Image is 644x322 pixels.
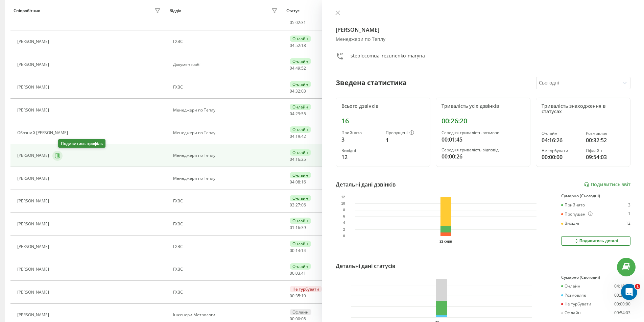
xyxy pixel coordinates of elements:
span: 25 [301,156,306,162]
div: : : [290,134,306,139]
div: Менеджери по Теплу [173,108,280,113]
span: 04 [290,65,294,71]
div: Подивитись деталі [574,238,618,244]
span: 06 [301,202,306,208]
div: Онлайн [561,284,580,289]
span: 00 [290,248,294,253]
div: Онлайн [290,81,311,88]
div: : : [290,157,306,162]
div: 00:32:52 [614,293,630,298]
iframe: Intercom live chat [621,284,637,300]
text: 10 [341,202,345,205]
div: : : [290,66,306,71]
div: : : [290,294,306,298]
div: Не турбувати [561,302,591,306]
div: Співробітник [14,8,40,13]
text: 12 [341,195,345,199]
div: 1 [386,136,425,144]
div: ГХВС [173,199,280,203]
div: Онлайн [290,195,311,201]
div: 04:16:26 [542,136,580,144]
div: 00:32:52 [586,136,625,144]
div: Онлайн [290,218,311,224]
div: : : [290,225,306,230]
span: 08 [301,316,306,322]
div: Вихідні [561,221,579,226]
div: Пропущені [561,212,593,217]
span: 55 [301,111,306,117]
div: Сумарно (Сьогодні) [561,194,630,198]
div: 00:26:20 [442,117,525,125]
div: Сумарно (Сьогодні) [561,275,630,280]
div: Інженери Метрологи [173,313,280,317]
span: 01 [290,225,294,230]
div: Вихідні [341,148,380,153]
div: 3 [628,203,630,207]
span: 00 [290,270,294,276]
span: 00 [295,316,300,322]
div: : : [290,89,306,94]
div: Пропущені [386,130,425,136]
div: ГХВС [173,244,280,249]
span: 41 [301,270,306,276]
div: Детальні дані дзвінків [336,180,396,189]
div: [PERSON_NAME] [17,290,51,295]
span: 14 [295,248,300,253]
div: Документообіг [173,17,280,21]
span: 27 [295,202,300,208]
div: ГХВС [173,267,280,272]
a: Подивитись звіт [584,182,630,188]
button: Подивитись деталі [561,236,630,246]
div: Менеджери по Теплу [173,153,280,158]
span: 1 [635,284,640,289]
span: 04 [290,179,294,185]
div: Онлайн [290,35,311,42]
span: 42 [301,133,306,139]
text: 0 [343,234,345,238]
div: Онлайн [290,126,311,133]
div: Подивитись профіль [58,139,105,148]
span: 16 [301,179,306,185]
span: 00 [290,293,294,299]
text: 2 [343,228,345,231]
div: Не турбувати [542,148,580,153]
text: 4 [343,221,345,225]
div: Відділ [169,8,181,13]
div: Менеджери по Теплу [173,176,280,181]
div: Менеджери по Теплу [173,130,280,135]
span: 16 [295,225,300,230]
div: : : [290,317,306,321]
div: [PERSON_NAME] [17,17,51,21]
div: 12 [626,221,630,226]
div: 09:54:03 [586,153,625,161]
span: 35 [295,293,300,299]
div: 04:16:26 [614,284,630,289]
div: 00:00:26 [442,152,525,160]
span: 31 [301,20,306,25]
div: Статус [286,8,300,13]
span: 04 [290,156,294,162]
span: 14 [301,248,306,253]
div: Офлайн [561,311,581,315]
div: Зведена статистика [336,78,407,88]
span: 03 [290,202,294,208]
span: 04 [290,88,294,94]
span: 03 [301,88,306,94]
div: [PERSON_NAME] [17,39,51,44]
div: 09:54:03 [614,311,630,315]
div: Середня тривалість розмови [442,130,525,135]
div: : : [290,203,306,207]
div: [PERSON_NAME] [17,62,51,67]
div: Онлайн [290,104,311,110]
span: 02 [295,20,300,25]
span: 16 [295,156,300,162]
span: 03 [295,270,300,276]
div: : : [290,180,306,184]
div: : : [290,271,306,276]
div: Офлайн [586,148,625,153]
div: 3 [341,135,380,144]
text: 6 [343,215,345,218]
div: Онлайн [290,149,311,156]
span: 04 [290,133,294,139]
div: Тривалість знаходження в статусах [542,103,625,115]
